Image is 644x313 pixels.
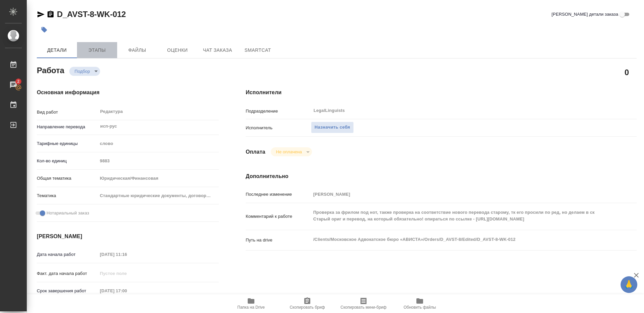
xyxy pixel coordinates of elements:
p: Общая тематика [37,175,97,182]
span: Нотариальный заказ [47,210,89,216]
input: Пустое поле [311,189,604,199]
span: Этапы [81,46,113,54]
button: Скопировать ссылку для ЯМессенджера [37,10,45,18]
p: Дата начала работ [37,251,97,258]
span: Чат заказа [202,46,234,54]
h2: Работа [37,64,64,76]
p: Срок завершения работ [37,288,97,294]
input: Пустое поле [97,250,156,259]
button: Назначить себя [311,122,354,133]
button: Скопировать мини-бриф [335,294,392,313]
div: слово [97,138,219,149]
p: Комментарий к работе [246,213,311,220]
div: Стандартные юридические документы, договоры, уставы [97,190,219,201]
button: Подбор [73,68,92,74]
button: Не оплачена [274,149,304,155]
div: Юридическая/Финансовая [97,173,219,184]
button: Скопировать ссылку [47,10,55,18]
p: Путь на drive [246,237,311,244]
p: Факт. дата начала работ [37,270,97,277]
h4: Оплата [246,148,265,156]
button: 🙏 [621,276,637,293]
p: Последнее изменение [246,191,311,198]
p: Тематика [37,192,97,199]
span: Скопировать мини-бриф [340,305,386,310]
p: Кол-во единиц [37,158,97,164]
span: Назначить себя [315,124,350,131]
p: Тарифные единицы [37,140,97,147]
a: 2 [2,76,25,93]
p: Направление перевода [37,124,97,130]
span: Папка на Drive [237,305,265,310]
input: Пустое поле [97,269,156,278]
button: Добавить тэг [37,22,52,37]
span: Обновить файлы [404,305,436,310]
span: 🙏 [623,278,635,292]
h4: Основная информация [37,89,219,97]
button: Скопировать бриф [279,294,335,313]
span: Детали [41,46,73,54]
button: Папка на Drive [223,294,279,313]
h4: Исполнители [246,89,637,97]
span: 2 [13,78,23,85]
a: D_AVST-8-WK-012 [57,10,126,19]
span: SmartCat [242,46,274,54]
span: [PERSON_NAME] детали заказа [552,11,618,18]
input: Пустое поле [97,156,219,166]
span: Скопировать бриф [290,305,325,310]
h4: [PERSON_NAME] [37,232,219,241]
span: Файлы [121,46,153,54]
p: Подразделение [246,108,311,115]
div: Подбор [69,67,100,76]
h2: 0 [625,66,629,78]
textarea: Проверка за фрилом под нот, также проверка на соответствие нового перевода старому, тк его просил... [311,207,604,225]
p: Вид работ [37,109,97,116]
span: Оценки [161,46,193,54]
button: Обновить файлы [392,294,448,313]
input: Пустое поле [97,286,156,296]
div: Подбор [271,147,312,156]
p: Исполнитель [246,125,311,131]
textarea: /Clients/Московское Адвокатское бюро «АВИСТА»/Orders/D_AVST-8/Edited/D_AVST-8-WK-012 [311,234,604,245]
h4: Дополнительно [246,172,637,180]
